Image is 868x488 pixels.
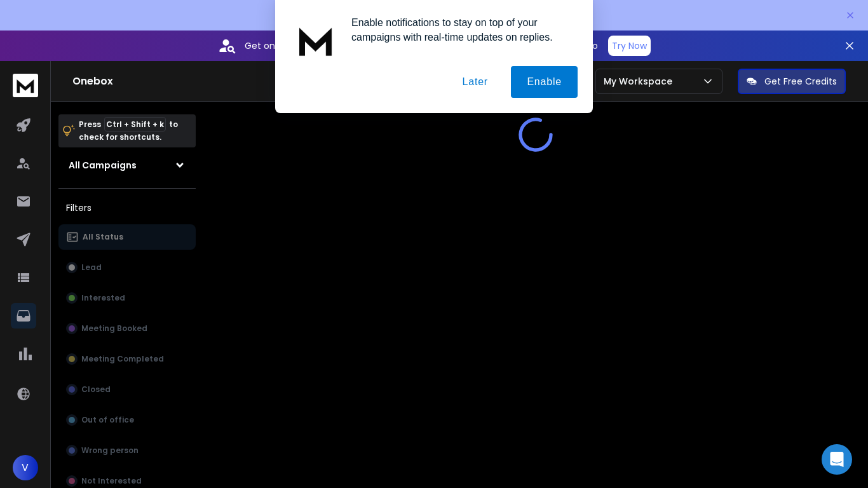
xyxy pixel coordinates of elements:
h1: All Campaigns [69,159,137,172]
img: notification icon [290,15,341,66]
button: V [13,455,38,480]
button: Enable [511,66,578,98]
p: Press to check for shortcuts. [79,118,178,144]
h3: Filters [58,199,196,217]
button: All Campaigns [58,152,196,178]
div: Open Intercom Messenger [822,444,852,475]
span: Ctrl + Shift + k [104,117,166,132]
div: Enable notifications to stay on top of your campaigns with real-time updates on replies. [341,15,578,44]
button: Later [446,66,503,98]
